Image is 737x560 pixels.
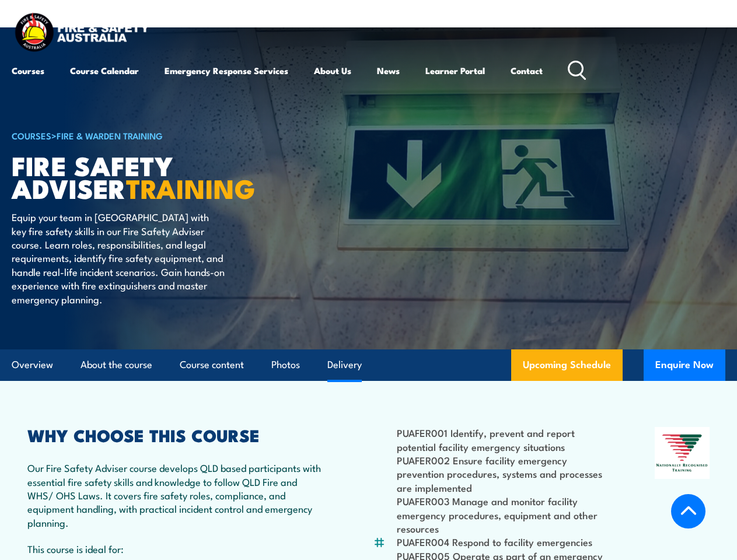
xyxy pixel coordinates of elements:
a: Fire & Warden Training [57,129,163,142]
button: Enquire Now [644,349,725,381]
a: Photos [271,349,300,380]
a: News [377,57,400,85]
img: Nationally Recognised Training logo. [655,427,710,479]
a: Courses [12,57,44,85]
a: Course content [180,349,244,380]
p: Our Fire Safety Adviser course develops QLD based participants with essential fire safety skills ... [27,461,323,529]
a: Contact [511,57,543,85]
li: PUAFER001 Identify, prevent and report potential facility emergency situations [397,426,606,453]
p: This course is ideal for: [27,542,323,555]
a: About the course [81,349,152,380]
a: Emergency Response Services [165,57,288,85]
p: Equip your team in [GEOGRAPHIC_DATA] with key fire safety skills in our Fire Safety Adviser cours... [12,210,225,306]
h6: > [12,128,300,142]
h1: FIRE SAFETY ADVISER [12,153,300,199]
strong: TRAINING [126,167,256,208]
li: PUAFER004 Respond to facility emergencies [397,535,606,548]
li: PUAFER003 Manage and monitor facility emergency procedures, equipment and other resources [397,494,606,535]
a: COURSES [12,129,51,142]
a: About Us [314,57,351,85]
a: Upcoming Schedule [511,349,623,381]
h2: WHY CHOOSE THIS COURSE [27,427,323,442]
a: Overview [12,349,53,380]
a: Course Calendar [70,57,139,85]
a: Learner Portal [425,57,485,85]
li: PUAFER002 Ensure facility emergency prevention procedures, systems and processes are implemented [397,453,606,494]
a: Delivery [327,349,362,380]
